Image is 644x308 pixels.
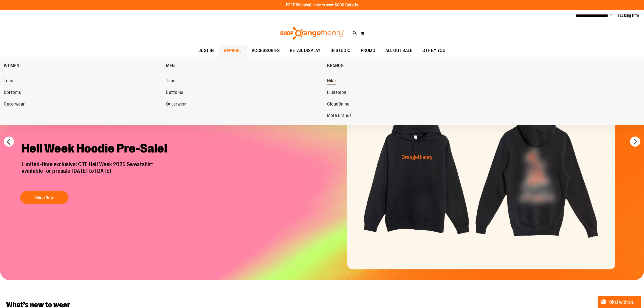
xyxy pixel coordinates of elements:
[279,27,345,40] img: Shop Orangetheory
[4,63,20,70] span: WOMEN
[4,136,14,147] button: prev
[422,45,445,56] span: OTF BY YOU
[327,78,336,84] span: Nike
[224,45,242,56] span: APPAREL
[609,300,638,305] span: Chat with an Expert
[166,90,183,96] span: Bottoms
[331,45,351,56] span: IN STUDIO
[610,13,612,18] button: Account menu
[327,113,352,119] span: More Brands
[166,63,175,70] span: MEN
[166,101,187,108] span: Outerwear
[327,63,344,70] span: BRANDS
[199,45,214,56] span: JUST IN
[18,137,176,206] a: Hell Week Hoodie Pre-Sale! Limited-time exclusive: OTF Hell Week 2025 Sweatshirtavailable for pre...
[4,90,21,96] span: Bottoms
[385,45,412,56] span: ALL OUT SALE
[286,2,358,8] p: FREE Shipping, orders over $600.
[290,45,320,56] span: RETAIL DISPLAY
[4,78,13,84] span: Tops
[345,3,358,7] a: Details
[598,296,641,308] button: Chat with an Expert
[20,191,68,204] button: Shop Now
[361,45,375,56] span: PROMO
[630,136,640,147] button: next
[327,101,349,108] span: Cloud9nine
[252,45,280,56] span: ACCESSORIES
[166,78,175,84] span: Tops
[616,13,639,18] a: Tracking Info
[327,90,346,96] span: lululemon
[18,137,176,161] h2: Hell Week Hoodie Pre-Sale!
[18,161,176,186] p: Limited-time exclusive: OTF Hell Week 2025 Sweatshirt available for presale [DATE] to [DATE]
[4,101,25,108] span: Outerwear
